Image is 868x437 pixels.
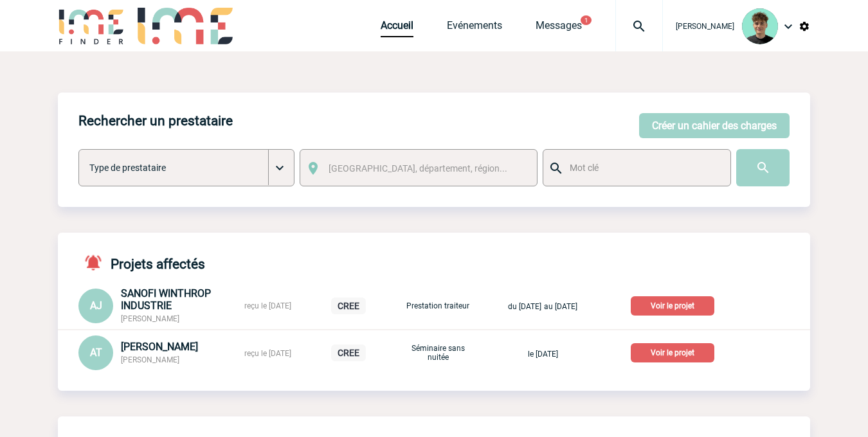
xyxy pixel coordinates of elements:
span: AT [90,346,102,359]
span: [PERSON_NAME] [121,341,198,353]
span: [PERSON_NAME] [121,314,179,323]
p: Prestation traiteur [406,301,470,310]
img: 131612-0.png [742,8,778,44]
input: Mot clé [566,159,719,176]
a: Messages [536,19,582,37]
input: Submit [736,149,790,186]
h4: Rechercher un prestataire [78,113,233,129]
span: AJ [90,299,102,312]
span: SANOFI WINTHROP INDUSTRIE [121,287,211,312]
p: CREE [331,344,366,361]
span: [PERSON_NAME] [121,355,179,364]
span: au [DATE] [544,302,577,311]
h4: Projets affectés [78,253,205,272]
span: reçu le [DATE] [244,349,291,358]
span: [GEOGRAPHIC_DATA], département, région... [329,163,507,174]
p: Séminaire sans nuitée [406,344,470,362]
span: du [DATE] [508,302,541,311]
a: Voir le projet [631,299,719,311]
img: notifications-active-24-px-r.png [84,253,111,272]
button: 1 [581,15,592,25]
a: Evénements [447,19,502,37]
span: [PERSON_NAME] [676,22,734,31]
img: IME-Finder [58,8,125,44]
span: le [DATE] [528,350,558,359]
a: Accueil [381,19,413,37]
p: CREE [331,298,366,314]
span: reçu le [DATE] [244,301,291,310]
p: Voir le projet [631,343,714,362]
p: Voir le projet [631,296,714,316]
a: Voir le projet [631,346,719,358]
